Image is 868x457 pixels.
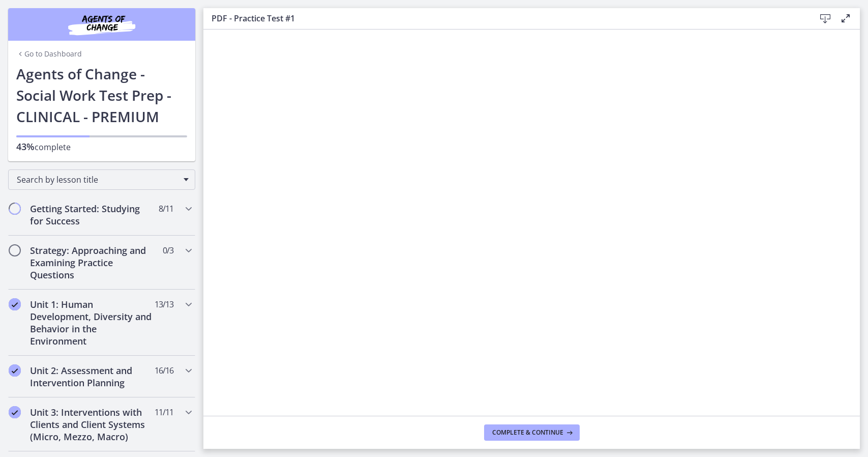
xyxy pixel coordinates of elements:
span: 0 / 3 [163,244,173,256]
h2: Unit 1: Human Development, Diversity and Behavior in the Environment [30,298,154,347]
button: Complete & continue [484,424,580,441]
span: Search by lesson title [17,174,178,185]
span: 43% [16,140,35,153]
h2: Unit 2: Assessment and Intervention Planning [30,364,154,389]
span: 13 / 13 [155,298,173,310]
div: Search by lesson title [8,169,195,190]
i: Completed [9,406,21,418]
h2: Unit 3: Interventions with Clients and Client Systems (Micro, Mezzo, Macro) [30,406,154,443]
i: Completed [9,364,21,377]
span: 16 / 16 [155,364,173,377]
a: Go to Dashboard [16,49,82,59]
i: Completed [9,298,21,310]
span: Complete & continue [492,429,563,437]
span: 11 / 11 [155,406,173,418]
h1: Agents of Change - Social Work Test Prep - CLINICAL - PREMIUM [16,63,187,127]
h3: PDF - Practice Test #1 [212,12,799,24]
h2: Getting Started: Studying for Success [30,203,154,227]
h2: Strategy: Approaching and Examining Practice Questions [30,244,154,281]
p: complete [16,140,187,153]
span: 8 / 11 [159,203,173,215]
img: Agents of Change [41,12,163,37]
